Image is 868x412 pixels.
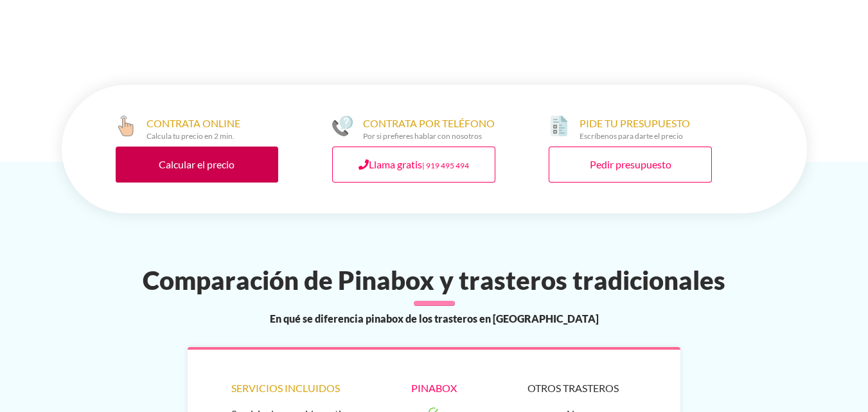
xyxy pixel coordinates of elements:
div: Por si prefieres hablar con nosotros [363,131,495,141]
a: Llama gratis| 919 495 494 [332,147,495,183]
small: | 919 495 494 [422,161,469,170]
iframe: Chat Widget [637,247,868,412]
a: Pedir presupuesto [549,147,712,183]
div: PIDE TU PRESUPUESTO [580,116,690,141]
div: Widget de chat [637,247,868,412]
div: Servicios incluidos [231,381,358,396]
a: Calcular el precio [116,147,279,183]
div: CONTRATA POR TELÉFONO [363,116,495,141]
div: Calcula tu precio en 2 min. [146,131,240,141]
h2: Comparación de Pinabox y trasteros tradicionales [54,265,815,296]
div: Pinabox [371,381,497,396]
div: Escríbenos para darte el precio [580,131,690,141]
span: En qué se diferencia pinabox de los trasteros en [GEOGRAPHIC_DATA] [270,311,599,327]
div: Otros trasteros [510,381,637,396]
div: CONTRATA ONLINE [146,116,240,141]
